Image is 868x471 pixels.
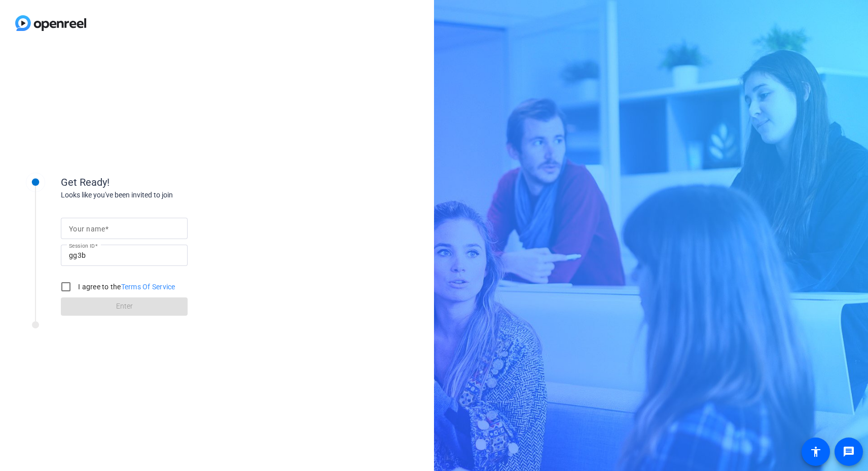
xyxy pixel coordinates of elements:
mat-label: Session ID [69,243,95,249]
div: Looks like you've been invited to join [61,190,264,200]
mat-icon: message [843,446,855,458]
mat-icon: accessibility [810,446,822,458]
a: Terms Of Service [121,283,175,291]
mat-label: Your name [69,225,105,233]
div: Get Ready! [61,175,264,190]
label: I agree to the [76,282,175,292]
